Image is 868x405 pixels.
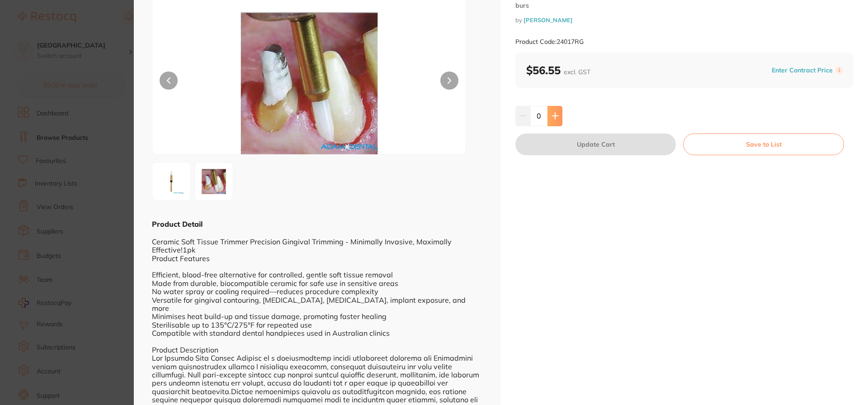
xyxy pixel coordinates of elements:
img: UkcuanBn [155,165,188,198]
button: Enter Contract Price [769,66,835,75]
small: Product Code: 24017RG [515,38,584,46]
label: i [835,67,843,74]
a: [PERSON_NAME] [524,16,573,24]
button: Update Cart [515,133,676,155]
span: excl. GST [564,68,590,76]
b: $56.55 [526,63,590,77]
img: UkdfMi5qcGc [215,11,403,154]
small: by [515,17,854,24]
img: UkdfMi5qcGc [198,165,230,198]
small: burs [515,2,854,10]
button: Save to List [683,133,844,155]
b: Product Detail [152,219,203,229]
